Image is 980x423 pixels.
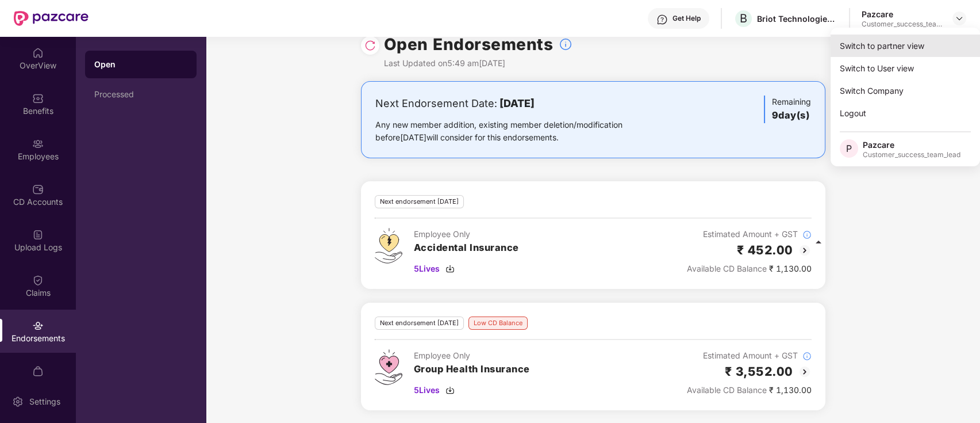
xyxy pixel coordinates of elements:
div: Open [94,59,187,70]
span: Available CD Balance [687,264,767,273]
h2: ₹ 452.00 [737,241,793,260]
img: svg+xml;base64,PHN2ZyBpZD0iRW5kb3JzZW1lbnRzIiB4bWxucz0iaHR0cDovL3d3dy53My5vcmcvMjAwMC9zdmciIHdpZH... [32,320,44,331]
img: svg+xml;base64,PHN2ZyBpZD0iRHJvcGRvd24tMzJ4MzIiIHhtbG5zPSJodHRwOi8vd3d3LnczLm9yZy8yMDAwL3N2ZyIgd2... [955,14,964,23]
div: Remaining [764,96,811,123]
div: Switch to User view [831,57,980,79]
div: Next endorsement [DATE] [375,195,464,208]
h3: Accidental Insurance [414,241,519,256]
div: Next endorsement [DATE] [375,317,464,330]
img: svg+xml;base64,PHN2ZyB4bWxucz0iaHR0cDovL3d3dy53My5vcmcvMjAwMC9zdmciIHdpZHRoPSI0Ny43MTQiIGhlaWdodD... [375,349,402,385]
img: svg+xml;base64,PHN2ZyBpZD0iQmVuZWZpdHMiIHhtbG5zPSJodHRwOi8vd3d3LnczLm9yZy8yMDAwL3N2ZyIgd2lkdGg9Ij... [32,93,44,104]
div: Low CD Balance [468,317,528,330]
span: Available CD Balance [687,385,767,395]
h1: Open Endorsements [384,32,554,57]
div: ₹ 1,130.00 [687,384,812,397]
img: svg+xml;base64,PHN2ZyB4bWxucz0iaHR0cDovL3d3dy53My5vcmcvMjAwMC9zdmciIHdpZHRoPSI0OS4zMjEiIGhlaWdodD... [375,228,402,264]
div: Customer_success_team_lead [862,20,942,29]
div: Processed [94,90,187,99]
b: [DATE] [499,97,535,109]
span: 5 Lives [414,384,440,397]
span: B [740,12,747,25]
img: svg+xml;base64,PHN2ZyBpZD0iSW5mb18tXzMyeDMyIiBkYXRhLW5hbWU9IkluZm8gLSAzMngzMiIgeG1sbnM9Imh0dHA6Ly... [559,37,572,51]
img: svg+xml;base64,PHN2ZyBpZD0iQ0RfQWNjb3VudHMiIGRhdGEtbmFtZT0iQ0QgQWNjb3VudHMiIHhtbG5zPSJodHRwOi8vd3... [32,184,44,195]
img: New Pazcare Logo [14,11,89,26]
img: svg+xml;base64,PHN2ZyBpZD0iQ2xhaW0iIHhtbG5zPSJodHRwOi8vd3d3LnczLm9yZy8yMDAwL3N2ZyIgd2lkdGg9IjIwIi... [32,275,44,286]
div: Employee Only [414,349,530,362]
h2: ₹ 3,552.00 [725,362,793,381]
h3: Group Health Insurance [414,362,530,377]
div: Settings [26,396,64,407]
img: svg+xml;base64,PHN2ZyBpZD0iSGVscC0zMngzMiIgeG1sbnM9Imh0dHA6Ly93d3cudzMub3JnLzIwMDAvc3ZnIiB3aWR0aD... [656,14,668,25]
div: Get Help [672,14,701,23]
img: svg+xml;base64,PHN2ZyBpZD0iU2V0dGluZy0yMHgyMCIgeG1sbnM9Imh0dHA6Ly93d3cudzMub3JnLzIwMDAvc3ZnIiB3aW... [12,396,24,407]
div: ₹ 1,130.00 [687,262,812,275]
div: Logout [831,102,980,124]
div: Switch to partner view [831,35,980,57]
img: svg+xml;base64,PHN2ZyBpZD0iRG93bmxvYWQtMzJ4MzIiIHhtbG5zPSJodHRwOi8vd3d3LnczLm9yZy8yMDAwL3N2ZyIgd2... [445,386,455,395]
div: Customer_success_team_lead [863,150,960,159]
span: P [846,142,852,155]
img: svg+xml;base64,PHN2ZyBpZD0iRG93bmxvYWQtMzJ4MzIiIHhtbG5zPSJodHRwOi8vd3d3LnczLm9yZy8yMDAwL3N2ZyIgd2... [445,264,455,273]
img: svg+xml;base64,PHN2ZyBpZD0iTXlfT3JkZXJzIiBkYXRhLW5hbWU9Ik15IE9yZGVycyIgeG1sbnM9Imh0dHA6Ly93d3cudz... [32,365,44,377]
img: svg+xml;base64,PHN2ZyBpZD0iUmVsb2FkLTMyeDMyIiB4bWxucz0iaHR0cDovL3d3dy53My5vcmcvMjAwMC9zdmciIHdpZH... [364,40,376,51]
div: Estimated Amount + GST [687,228,812,241]
img: svg+xml;base64,PHN2ZyBpZD0iQmFjay0yMHgyMCIgeG1sbnM9Imh0dHA6Ly93d3cudzMub3JnLzIwMDAvc3ZnIiB3aWR0aD... [798,243,812,257]
img: svg+xml;base64,PHN2ZyBpZD0iQmFjay0yMHgyMCIgeG1sbnM9Imh0dHA6Ly93d3cudzMub3JnLzIwMDAvc3ZnIiB3aWR0aD... [798,365,812,379]
div: Briot Technologies Private Limited [757,13,837,24]
img: svg+xml;base64,PHN2ZyBpZD0iVXBsb2FkX0xvZ3MiIGRhdGEtbmFtZT0iVXBsb2FkIExvZ3MiIHhtbG5zPSJodHRwOi8vd3... [32,229,44,241]
div: Next Endorsement Date: [375,96,659,112]
img: svg+xml;base64,PHN2ZyBpZD0iRW1wbG95ZWVzIiB4bWxucz0iaHR0cDovL3d3dy53My5vcmcvMjAwMC9zdmciIHdpZHRoPS... [32,138,44,150]
span: 5 Lives [414,262,440,275]
h3: 9 day(s) [772,108,811,123]
div: Estimated Amount + GST [687,349,812,362]
div: Any new member addition, existing member deletion/modification before [DATE] will consider for th... [375,119,659,144]
img: svg+xml;base64,PHN2ZyBpZD0iSW5mb18tXzMyeDMyIiBkYXRhLW5hbWU9IkluZm8gLSAzMngzMiIgeG1sbnM9Imh0dHA6Ly... [802,352,812,361]
div: Pazcare [862,9,942,20]
img: svg+xml;base64,PHN2ZyBpZD0iSG9tZSIgeG1sbnM9Imh0dHA6Ly93d3cudzMub3JnLzIwMDAvc3ZnIiB3aWR0aD0iMjAiIG... [32,47,44,59]
div: Switch Company [831,79,980,102]
img: svg+xml;base64,PHN2ZyBpZD0iSW5mb18tXzMyeDMyIiBkYXRhLW5hbWU9IkluZm8gLSAzMngzMiIgeG1sbnM9Imh0dHA6Ly... [802,230,812,239]
div: Employee Only [414,228,519,241]
div: Last Updated on 5:49 am[DATE] [384,57,573,70]
div: Pazcare [863,139,960,150]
